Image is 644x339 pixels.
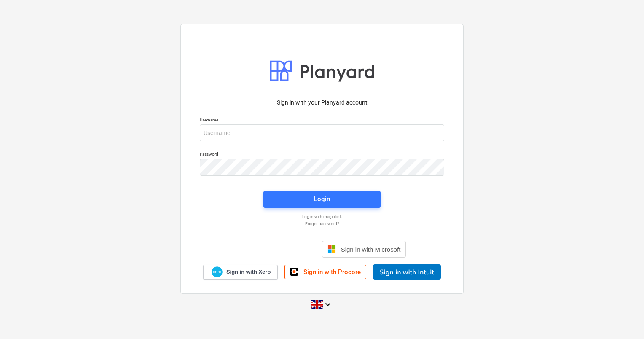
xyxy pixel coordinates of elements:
[341,246,401,253] span: Sign in with Microsoft
[200,151,444,159] p: Password
[200,98,444,107] p: Sign in with your Planyard account
[323,299,333,309] i: keyboard_arrow_down
[196,221,448,226] a: Forgot password?
[226,268,271,276] span: Sign in with Xero
[234,240,319,258] iframe: Sign in with Google Button
[203,265,278,280] a: Sign in with Xero
[284,265,366,279] a: Sign in with Procore
[303,268,361,276] span: Sign in with Procore
[196,214,448,219] a: Log in with magic link
[327,245,336,253] img: Microsoft logo
[200,124,444,141] input: Username
[212,266,223,278] img: Xero logo
[263,191,381,208] button: Login
[314,194,330,204] div: Login
[200,117,444,124] p: Username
